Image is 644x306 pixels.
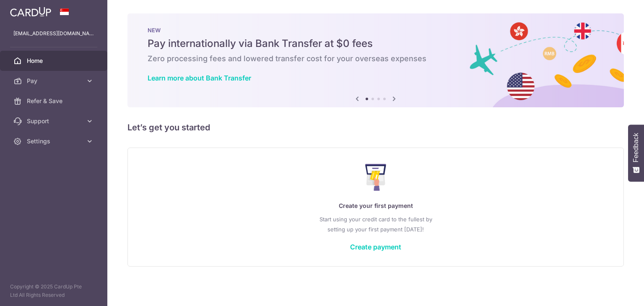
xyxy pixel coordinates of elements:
[127,121,624,134] h5: Let’s get you started
[127,13,624,107] img: Bank transfer banner
[148,54,604,64] h6: Zero processing fees and lowered transfer cost for your overseas expenses
[13,29,94,38] p: [EMAIL_ADDRESS][DOMAIN_NAME]
[27,137,82,145] span: Settings
[632,133,640,162] span: Feedback
[10,7,51,17] img: CardUp
[350,243,401,251] a: Create payment
[27,77,82,85] span: Pay
[27,117,82,125] span: Support
[628,124,644,182] button: Feedback - Show survey
[27,97,82,105] span: Refer & Save
[145,201,607,211] p: Create your first payment
[27,57,82,65] span: Home
[148,37,604,50] h5: Pay internationally via Bank Transfer at $0 fees
[145,214,607,234] p: Start using your credit card to the fullest by setting up your first payment [DATE]!
[148,27,604,34] p: NEW
[365,164,387,191] img: Make Payment
[148,74,251,82] a: Learn more about Bank Transfer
